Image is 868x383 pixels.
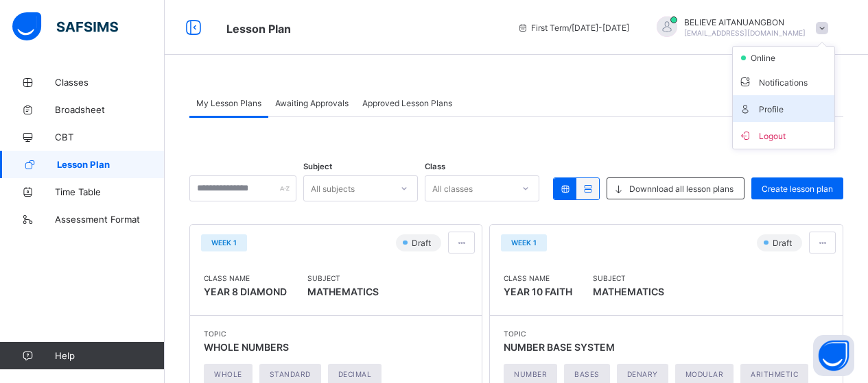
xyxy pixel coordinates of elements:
span: YEAR 8 DIAMOND [204,286,287,297]
li: dropdown-list-item-buttom-7 [733,122,834,149]
span: Subject [307,274,379,282]
span: Class Name [204,274,287,282]
span: MATHEMATICS [593,282,664,301]
li: dropdown-list-item-text-4 [733,95,834,122]
span: Broadsheet [55,104,165,115]
span: Class [425,162,445,171]
span: Draft [771,238,796,248]
span: Assessment Format [55,214,165,225]
img: safsims [12,12,118,41]
div: All classes [432,175,473,201]
span: Lesson Plan [226,22,291,36]
span: Arithmetic [751,370,798,378]
span: Draft [410,238,435,248]
span: Approved Lesson Plans [362,98,452,108]
button: Open asap [813,335,854,376]
span: Subject [303,162,332,171]
span: Downnload all lesson plans [629,184,734,194]
span: session/term information [517,23,629,33]
span: Number [514,370,547,378]
span: online [749,53,784,63]
span: YEAR 10 FAITH [504,286,572,297]
span: Create lesson plan [762,184,833,194]
span: Topic [504,330,815,338]
div: All subjects [311,175,355,201]
span: Bases [574,370,600,378]
span: Classes [55,77,165,88]
span: Modular [685,370,724,378]
span: Topic [204,330,388,338]
span: Notifications [738,74,829,90]
span: DECIMAL [338,370,372,378]
span: Lesson Plan [57,159,165,170]
span: Profile [738,101,829,116]
span: WHOLE NUMBERS [204,341,289,353]
span: Help [55,350,164,361]
span: WEEK 1 [211,238,237,247]
span: CBT [55,132,165,143]
span: WEEK 1 [511,238,537,247]
span: [EMAIL_ADDRESS][DOMAIN_NAME] [684,29,806,37]
span: NUMBER BASE SYSTEM [504,341,615,353]
span: Awaiting Approvals [275,98,349,108]
span: MATHEMATICS [307,282,379,301]
span: Subject [593,274,664,282]
span: Class Name [504,274,572,282]
li: dropdown-list-item-null-2 [733,47,834,69]
span: My Lesson Plans [196,98,261,108]
li: dropdown-list-item-text-3 [733,69,834,95]
div: BELIEVEAITANUANGBON [643,16,835,39]
span: Denary [627,370,658,378]
span: BELIEVE AITANUANGBON [684,17,806,27]
span: Time Table [55,186,165,197]
span: WHOLE [214,370,242,378]
span: STANDARD [270,370,311,378]
span: Logout [738,127,829,143]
